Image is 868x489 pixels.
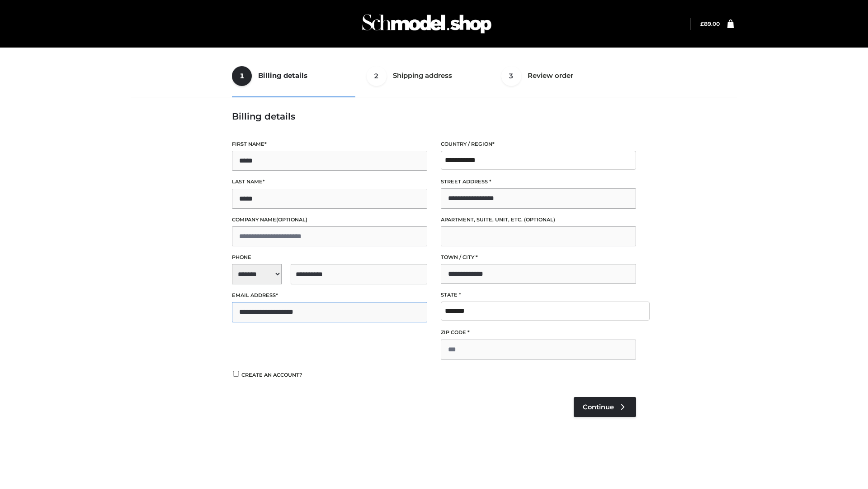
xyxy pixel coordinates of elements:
label: Apartment, suite, unit, etc. [441,216,636,224]
h3: Billing details [232,111,636,122]
img: Schmodel Admin 964 [359,6,495,42]
label: Country / Region [441,140,636,149]
span: Continue [583,403,614,411]
span: (optional) [276,216,307,223]
label: State [441,291,636,299]
span: £ [700,20,704,27]
label: Last name [232,177,427,186]
label: Email address [232,291,427,300]
input: Create an account? [232,371,240,377]
label: Phone [232,253,427,262]
a: £89.00 [700,20,720,27]
label: Company name [232,216,427,224]
span: Create an account? [241,372,302,378]
label: Town / City [441,253,636,262]
bdi: 89.00 [700,20,720,27]
label: ZIP Code [441,328,636,337]
a: Continue [574,397,636,417]
label: First name [232,140,427,149]
span: (optional) [524,216,555,223]
label: Street address [441,177,636,186]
